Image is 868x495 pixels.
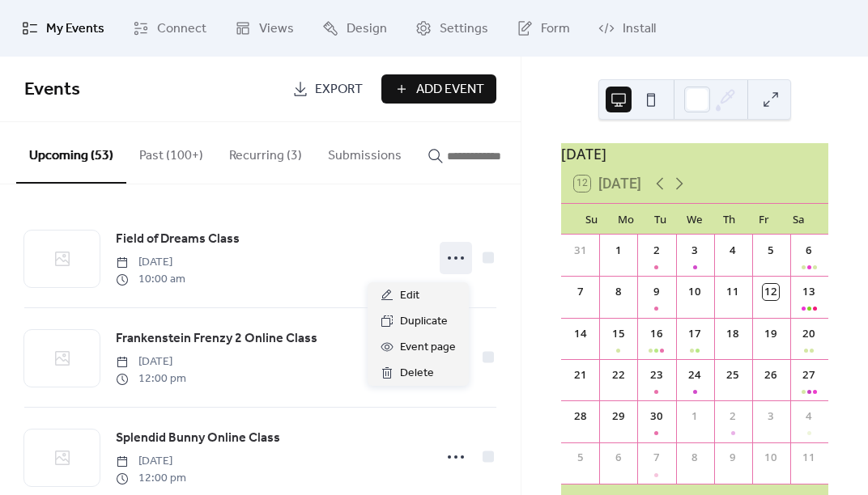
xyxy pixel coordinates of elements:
span: Add Event [416,80,484,99]
div: 10 [687,284,703,300]
a: Connect [121,6,219,50]
span: Splendid Bunny Online Class [116,429,280,448]
span: Settings [440,19,488,39]
div: Tu [643,204,678,235]
div: 4 [725,243,741,259]
div: 9 [649,284,665,300]
div: 2 [649,243,665,259]
span: Events [24,72,80,108]
button: Add Event [381,74,496,104]
span: Edit [400,286,419,306]
div: 7 [649,450,665,466]
div: 21 [572,367,589,383]
div: 26 [763,367,779,383]
span: Views [259,19,294,39]
button: Upcoming (53) [16,122,126,184]
div: Su [574,204,609,235]
span: Connect [157,19,206,39]
span: [DATE] [116,254,185,271]
div: 19 [763,326,779,342]
div: 14 [572,326,589,342]
div: 25 [725,367,741,383]
div: Mo [609,204,644,235]
span: [DATE] [116,453,186,470]
div: 31 [572,243,589,259]
div: 2 [725,408,741,425]
div: 20 [802,326,818,342]
div: 4 [802,408,818,425]
a: Export [280,74,375,104]
span: Delete [400,364,434,383]
span: Install [623,19,656,39]
div: 3 [763,408,779,425]
div: 11 [725,284,741,300]
div: 24 [687,367,703,383]
a: Install [586,6,668,50]
div: 6 [611,450,627,466]
div: 9 [725,450,741,466]
a: Splendid Bunny Online Class [116,428,280,449]
div: 15 [611,326,627,342]
div: 22 [611,367,627,383]
div: 1 [687,408,703,425]
a: Frankenstein Frenzy 2 Online Class [116,328,317,349]
div: 5 [763,243,779,259]
div: 27 [802,367,818,383]
div: 28 [572,408,589,425]
span: Form [541,19,570,39]
span: Frankenstein Frenzy 2 Online Class [116,329,317,349]
div: 12 [763,284,779,300]
div: 7 [572,284,589,300]
div: 17 [687,326,703,342]
div: 11 [802,450,818,466]
div: 30 [649,408,665,425]
div: 10 [763,450,779,466]
a: My Events [10,6,117,50]
div: 13 [802,284,818,300]
div: Fr [747,204,781,235]
span: Export [315,80,363,99]
a: Design [310,6,399,50]
div: 18 [725,326,741,342]
button: Recurring (3) [216,122,315,182]
span: 12:00 pm [116,470,186,487]
span: Design [347,19,387,39]
a: Form [504,6,582,50]
div: Sa [781,204,815,235]
span: Duplicate [400,312,448,332]
div: 1 [611,243,627,259]
span: 10:00 am [116,271,185,288]
div: 8 [687,450,703,466]
div: 3 [687,243,703,259]
span: My Events [46,19,104,39]
div: Th [712,204,747,235]
div: [DATE] [561,143,828,164]
span: Field of Dreams Class [116,230,240,249]
div: 6 [802,243,818,259]
div: 8 [611,284,627,300]
div: 16 [649,326,665,342]
div: 29 [611,408,627,425]
a: Settings [403,6,500,50]
button: Submissions [315,122,415,182]
span: Event page [400,338,456,357]
a: Field of Dreams Class [116,229,240,250]
span: 12:00 pm [116,370,186,387]
a: Views [223,6,306,50]
div: 23 [649,367,665,383]
span: [DATE] [116,353,186,370]
div: We [678,204,713,235]
div: 5 [572,450,589,466]
button: Past (100+) [126,122,216,182]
